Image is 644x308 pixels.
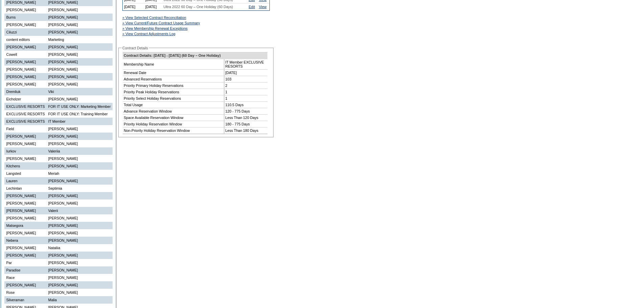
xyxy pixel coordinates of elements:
[47,6,113,14] td: [PERSON_NAME]
[249,5,255,9] a: Edit
[47,281,113,289] td: [PERSON_NAME]
[4,95,47,103] td: Eicholzer
[47,237,113,244] td: [PERSON_NAME]
[47,192,113,199] td: [PERSON_NAME]
[4,229,47,237] td: [PERSON_NAME]
[123,59,224,70] td: Membership Name
[47,252,113,259] td: [PERSON_NAME]
[224,82,267,89] td: 2
[4,266,47,274] td: Paradise
[224,95,267,102] td: 1
[4,43,47,51] td: [PERSON_NAME]
[47,214,113,222] td: [PERSON_NAME]
[4,289,47,296] td: Rose
[47,36,113,43] td: Marketing
[47,103,113,110] td: FOR IT USE ONLY: Marketing Member
[4,162,47,170] td: Kitchens
[47,170,113,177] td: Meriah
[47,140,113,147] td: [PERSON_NAME]
[47,162,113,170] td: [PERSON_NAME]
[4,214,47,222] td: [PERSON_NAME]
[47,118,113,125] td: IT Member
[4,147,47,155] td: Iurkov
[47,222,113,229] td: [PERSON_NAME]
[47,177,113,185] td: [PERSON_NAME]
[4,244,47,252] td: [PERSON_NAME]
[47,88,113,95] td: Viki
[4,66,47,73] td: [PERSON_NAME]
[122,16,186,20] a: » View Selected Contract Reconciliation
[47,133,113,140] td: [PERSON_NAME]
[47,73,113,80] td: [PERSON_NAME]
[4,88,47,95] td: Dremliuk
[47,43,113,51] td: [PERSON_NAME]
[47,95,113,103] td: [PERSON_NAME]
[47,289,113,296] td: [PERSON_NAME]
[224,127,267,134] td: Less Than 180 Days
[4,51,47,58] td: Cowell
[4,140,47,147] td: [PERSON_NAME]
[4,103,47,110] td: EXCLUSIVE RESORTS
[47,147,113,155] td: Valeriia
[4,155,47,162] td: [PERSON_NAME]
[122,26,188,30] a: » View Membership Renewal Exceptions
[47,155,113,162] td: [PERSON_NAME]
[47,185,113,192] td: Septimia
[47,66,113,73] td: [PERSON_NAME]
[123,89,224,95] td: Priority Peak Holiday Reservations
[47,21,113,28] td: [PERSON_NAME]
[47,266,113,274] td: [PERSON_NAME]
[4,73,47,80] td: [PERSON_NAME]
[224,70,267,76] td: [DATE]
[4,28,47,36] td: Ciluzzi
[47,28,113,36] td: [PERSON_NAME]
[4,118,47,125] td: EXCLUSIVE RESORTS
[47,207,113,214] td: Valerii
[4,110,47,118] td: EXCLUSIVE RESORTS
[47,296,113,304] td: Malia
[4,80,47,88] td: [PERSON_NAME]
[47,244,113,252] td: Nataliia
[123,3,144,10] td: [DATE]
[4,259,47,266] td: Par
[4,222,47,229] td: Matsegora
[122,46,149,50] legend: Contract Details
[123,76,224,82] td: Advanced Reservations
[47,259,113,266] td: [PERSON_NAME]
[164,5,233,9] span: Ultra 2022 60 Day – One Holiday (60 Days)
[4,252,47,259] td: [PERSON_NAME]
[224,76,267,82] td: 103
[4,125,47,133] td: Field
[224,89,267,95] td: 1
[224,102,267,108] td: 110.5 Days
[123,52,267,59] td: Contract Details: [DATE] - [DATE] (60 Day – One Holiday)
[47,199,113,207] td: [PERSON_NAME]
[123,127,224,134] td: Non-Priority Holiday Reservation Window
[224,121,267,127] td: 180 - 775 Days
[4,185,47,192] td: Lechintan
[224,115,267,121] td: Less Than 120 Days
[123,70,224,76] td: Renewal Date
[224,59,267,70] td: IT Member EXCLUSIVE RESORTS
[4,177,47,185] td: Lauren
[47,80,113,88] td: [PERSON_NAME]
[4,170,47,177] td: Langsted
[4,36,47,43] td: content editors
[4,192,47,199] td: [PERSON_NAME]
[4,237,47,244] td: Nebera
[47,14,113,21] td: [PERSON_NAME]
[4,274,47,281] td: Race
[123,121,224,127] td: Priority Holiday Reservation Window
[4,133,47,140] td: [PERSON_NAME]
[4,58,47,66] td: [PERSON_NAME]
[144,3,162,10] td: [DATE]
[4,296,47,304] td: Silveraman
[259,5,267,9] a: View
[47,274,113,281] td: [PERSON_NAME]
[4,21,47,28] td: [PERSON_NAME]
[123,115,224,121] td: Space Available Reservation Window
[47,125,113,133] td: [PERSON_NAME]
[224,108,267,115] td: 120 - 775 Days
[4,207,47,214] td: [PERSON_NAME]
[122,21,200,25] a: » View Current/Future Contract Usage Summary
